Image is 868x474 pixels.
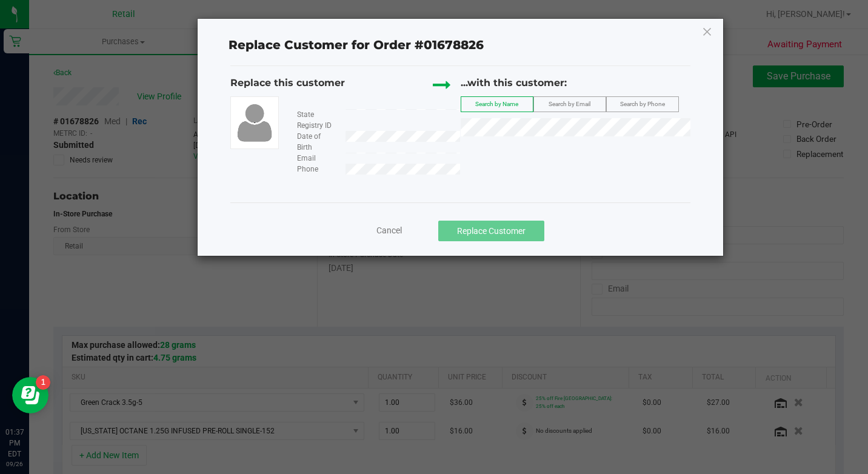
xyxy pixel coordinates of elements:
[475,101,518,107] span: Search by Name
[288,164,346,175] div: Phone
[233,102,276,144] img: user-icon.png
[288,109,346,131] div: State Registry ID
[549,101,590,107] span: Search by Email
[12,377,48,413] iframe: Resource center
[376,225,402,235] span: Cancel
[230,77,345,88] span: Replace this customer
[288,153,346,164] div: Email
[620,101,665,107] span: Search by Phone
[221,35,491,56] span: Replace Customer for Order #01678826
[438,221,544,241] button: Replace Customer
[288,131,346,153] div: Date of Birth
[461,77,567,88] span: ...with this customer:
[36,375,50,390] iframe: Resource center unread badge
